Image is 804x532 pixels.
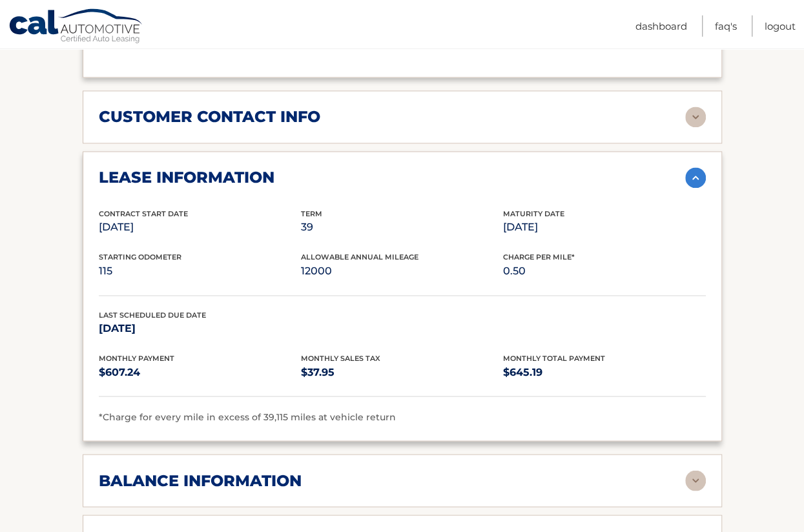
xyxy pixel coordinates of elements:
[301,263,503,281] p: 12000
[503,354,605,363] span: Monthly Total Payment
[503,219,705,237] p: [DATE]
[8,8,144,46] a: Cal Automotive
[99,263,301,281] p: 115
[301,210,322,219] span: Term
[99,411,396,423] span: *Charge for every mile in excess of 39,115 miles at vehicle return
[765,15,796,37] a: Logout
[301,219,503,237] p: 39
[99,210,188,219] span: Contract Start Date
[99,311,206,320] span: Last Scheduled Due Date
[503,253,575,262] span: Charge Per Mile*
[99,253,181,262] span: Starting Odometer
[301,253,418,262] span: Allowable Annual Mileage
[99,108,320,127] h2: customer contact info
[685,107,706,128] img: accordion-rest.svg
[503,263,705,281] p: 0.50
[503,363,705,382] p: $645.19
[685,168,706,189] img: accordion-active.svg
[635,15,687,37] a: Dashboard
[99,219,301,237] p: [DATE]
[715,15,737,37] a: FAQ's
[99,169,274,188] h2: lease information
[301,354,380,363] span: Monthly Sales Tax
[301,363,503,382] p: $37.95
[99,354,174,363] span: Monthly Payment
[99,320,301,338] p: [DATE]
[99,471,302,491] h2: balance information
[99,363,301,382] p: $607.24
[685,471,706,491] img: accordion-rest.svg
[503,210,564,219] span: Maturity Date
